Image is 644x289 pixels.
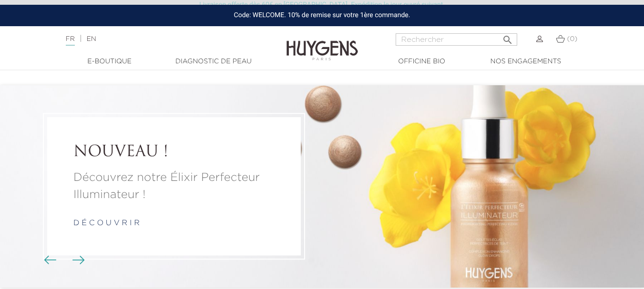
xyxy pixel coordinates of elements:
[502,31,513,43] i: 
[478,57,573,67] a: Nos engagements
[86,36,96,42] a: EN
[166,57,261,67] a: Diagnostic de peau
[499,30,516,43] button: 
[66,36,75,46] a: FR
[73,219,140,227] a: d é c o u v r i r
[567,36,577,42] span: (0)
[61,33,261,45] div: |
[286,25,358,62] img: Huygens
[73,169,275,203] a: Découvrez notre Élixir Perfecteur Illuminateur !
[48,253,79,267] div: Boutons du carrousel
[396,33,517,46] input: Rechercher
[374,57,470,67] a: Officine Bio
[73,144,275,162] a: NOUVEAU !
[62,57,157,67] a: E-Boutique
